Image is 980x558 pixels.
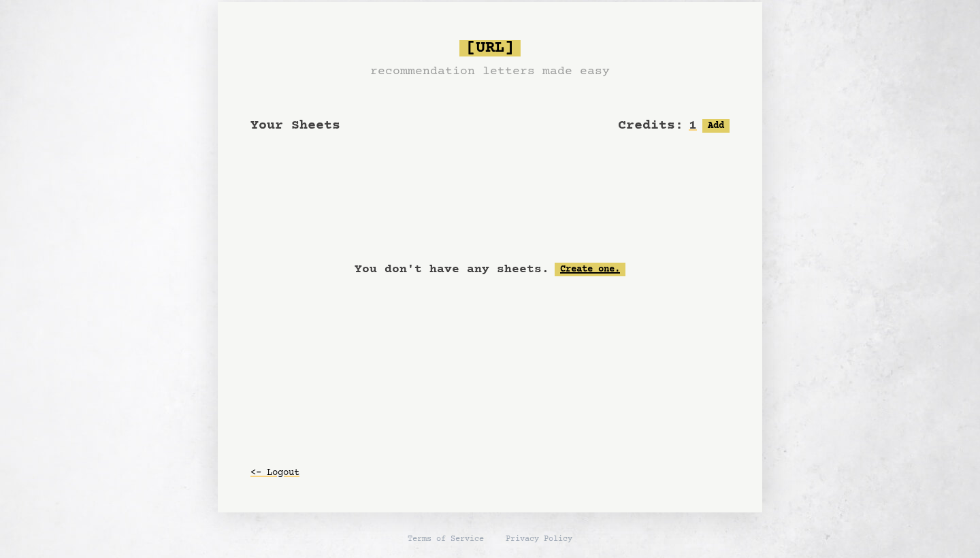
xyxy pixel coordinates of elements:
[250,118,340,133] span: Your Sheets
[689,116,697,135] h2: 1
[370,62,610,81] h3: recommendation letters made easy
[555,263,625,276] a: Create one.
[506,534,572,545] a: Privacy Policy
[618,116,683,135] h2: Credits:
[459,40,521,56] span: [URL]
[408,534,484,545] a: Terms of Service
[250,461,299,485] button: <- Logout
[355,260,549,279] p: You don't have any sheets.
[702,119,730,133] button: Add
